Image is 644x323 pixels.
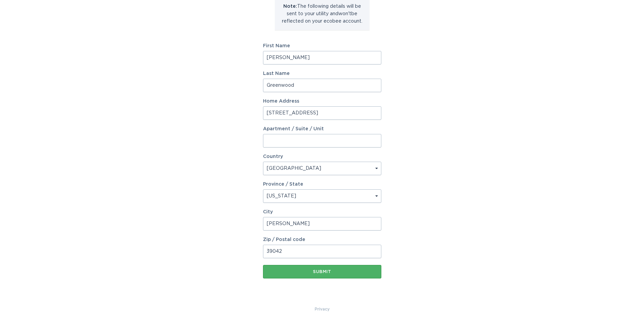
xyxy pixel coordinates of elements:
[283,4,297,9] strong: Note:
[263,210,381,214] label: City
[263,237,381,242] label: Zip / Postal code
[263,99,381,104] label: Home Address
[263,265,381,278] button: Submit
[263,44,381,48] label: First Name
[315,305,330,313] a: Privacy Policy & Terms of Use
[263,154,283,159] label: Country
[266,270,378,274] div: Submit
[280,3,364,25] p: The following details will be sent to your utility and won't be reflected on your ecobee account.
[263,127,381,131] label: Apartment / Suite / Unit
[263,71,381,76] label: Last Name
[263,182,303,187] label: Province / State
